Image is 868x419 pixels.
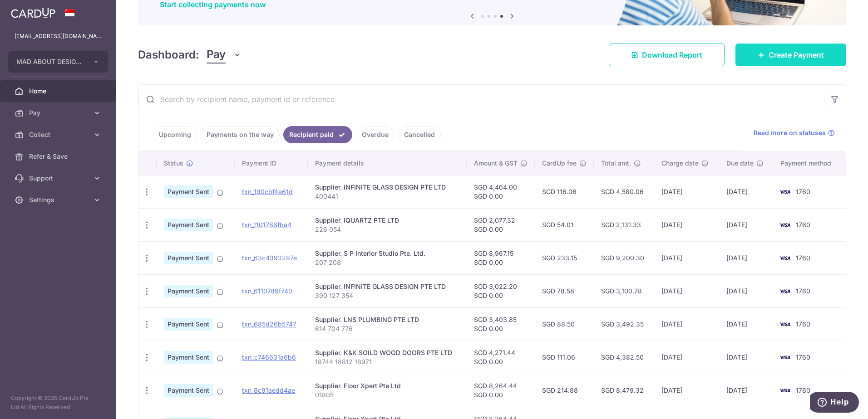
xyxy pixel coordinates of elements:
div: Supplier. INFINITE GLASS DESIGN PTE LTD [315,282,459,291]
a: Upcoming [153,126,197,143]
a: Download Report [609,44,725,66]
td: [DATE] [719,274,774,307]
p: 207 208 [315,258,459,267]
p: 400441 [315,192,459,201]
td: SGD 3,492.35 [594,307,654,341]
td: [DATE] [719,374,774,407]
th: Payment method [773,151,846,175]
td: [DATE] [719,175,774,208]
a: Cancelled [398,126,441,143]
td: SGD 233.15 [535,241,594,274]
a: txn_63c4393287e [242,254,297,262]
th: Payment details [308,151,467,175]
input: Search by recipient name, payment id or reference [138,85,824,114]
div: Supplier. S P Interior Studio Pte. Ltd. [315,249,459,258]
img: Bank Card [776,352,794,363]
a: txn_685d26b5747 [242,320,296,328]
a: Recipient paid [283,126,352,143]
button: MAD ABOUT DESIGN INTERIOR STUDIO PTE. LTD. [8,51,108,73]
td: SGD 54.01 [535,208,594,241]
td: [DATE] [654,307,719,341]
span: Settings [29,195,89,205]
span: Charge date [661,159,699,168]
td: SGD 116.06 [535,175,594,208]
span: MAD ABOUT DESIGN INTERIOR STUDIO PTE. LTD. [16,57,84,66]
img: Bank Card [776,385,794,396]
img: Bank Card [776,286,794,297]
p: 01805 [315,390,459,400]
span: Refer & Save [29,152,89,161]
a: txn_8c91aedd4ae [242,386,295,394]
a: txn_c746631a6b6 [242,353,296,361]
td: [DATE] [654,208,719,241]
span: Pay [29,108,89,117]
span: 1760 [796,188,810,195]
span: Collect [29,130,89,139]
p: 614 704 776 [315,324,459,333]
h4: Dashboard: [138,47,199,63]
td: [DATE] [719,307,774,341]
a: Payments on the way [201,126,280,143]
td: SGD 8,967.15 SGD 0.00 [467,241,535,274]
span: 1760 [796,221,810,229]
p: 18744 18812 18971 [315,357,459,366]
p: 226 054 [315,225,459,234]
span: Download Report [642,49,702,60]
span: Status [164,159,183,168]
img: Bank Card [776,219,794,230]
td: [DATE] [654,175,719,208]
td: SGD 88.50 [535,307,594,341]
span: Read more on statuses [754,128,826,137]
td: SGD 8,479.32 [594,374,654,407]
a: Create Payment [735,44,846,66]
td: [DATE] [654,241,719,274]
a: txn_1101766fba4 [242,221,291,229]
div: Supplier. Floor Xpert Pte Ltd [315,381,459,390]
td: SGD 3,022.20 SGD 0.00 [467,274,535,307]
td: SGD 8,264.44 SGD 0.00 [467,374,535,407]
th: Payment ID [235,151,308,175]
td: SGD 78.58 [535,274,594,307]
img: Bank Card [776,186,794,197]
td: [DATE] [654,374,719,407]
td: SGD 4,382.50 [594,341,654,374]
td: SGD 111.06 [535,341,594,374]
span: Payment Sent [164,285,213,297]
div: Supplier. K&K SOILD WOOD DOORS PTE LTD [315,348,459,357]
span: 1760 [796,287,810,295]
span: Payment Sent [164,351,213,364]
button: Pay [207,46,242,63]
span: Pay [207,46,226,63]
span: Due date [726,159,754,168]
iframe: Opens a widget where you can find more information [810,392,859,414]
span: CardUp fee [542,159,577,168]
td: [DATE] [654,341,719,374]
div: Supplier. IQUARTZ PTE LTD [315,216,459,225]
span: Payment Sent [164,318,213,331]
span: Home [29,87,89,96]
td: SGD 9,200.30 [594,241,654,274]
td: [DATE] [719,341,774,374]
img: CardUp [11,7,55,18]
td: SGD 3,403.85 SGD 0.00 [467,307,535,341]
span: Payment Sent [164,384,213,397]
img: Bank Card [776,319,794,330]
a: Read more on statuses [754,128,835,137]
p: 390 127 354 [315,291,459,300]
span: Support [29,174,89,183]
span: Payment Sent [164,185,213,198]
img: Bank Card [776,253,794,263]
td: SGD 2,077.32 SGD 0.00 [467,208,535,241]
span: 1760 [796,320,810,328]
span: 1760 [796,254,810,262]
span: 1760 [796,386,810,394]
td: [DATE] [719,208,774,241]
div: Supplier. INFINITE GLASS DESIGN PTE LTD [315,183,459,192]
span: Amount & GST [474,159,518,168]
span: Payment Sent [164,252,213,264]
span: Total amt. [601,159,631,168]
a: txn_61107d9f740 [242,287,292,295]
td: SGD 4,271.44 SGD 0.00 [467,341,535,374]
span: Create Payment [769,49,824,60]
